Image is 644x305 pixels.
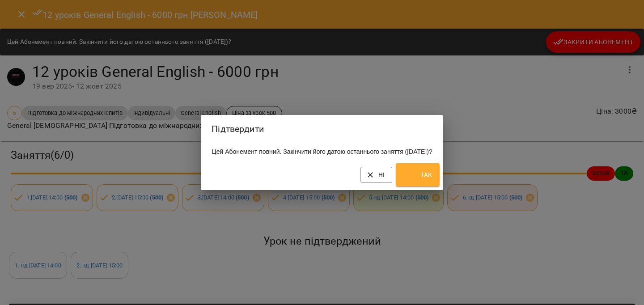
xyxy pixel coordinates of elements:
[403,166,432,184] span: Так
[212,122,432,136] h2: Підтвердити
[396,163,440,186] button: Так
[201,144,443,160] div: Цей Абонемент повний. Закінчити його датою останнього заняття ([DATE])?
[360,167,392,183] button: Ні
[368,169,385,180] span: Ні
